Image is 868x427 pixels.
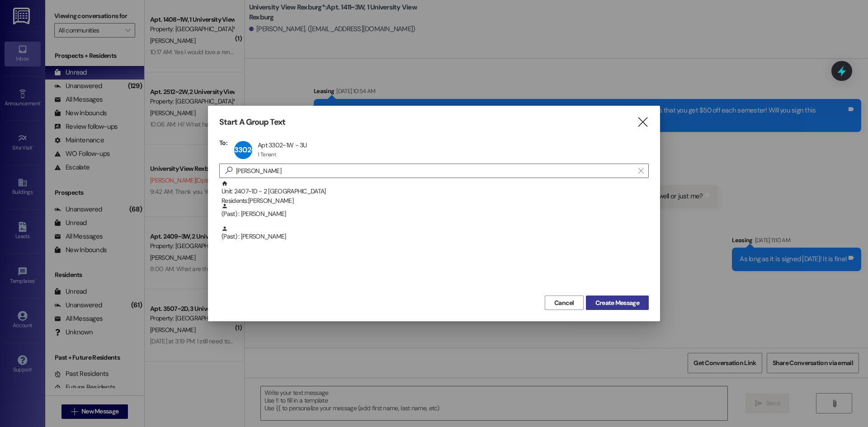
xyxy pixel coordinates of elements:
span: 3302~1W [234,145,264,155]
button: Create Message [586,296,649,310]
div: 1 Tenant [258,151,276,158]
h3: To: [219,139,227,147]
h3: Start A Group Text [219,117,285,127]
span: Create Message [595,298,639,308]
div: Unit: 2407~1D - 2 [GEOGRAPHIC_DATA] [222,180,649,206]
div: (Past) : [PERSON_NAME] [222,203,649,219]
div: Apt 3302~1W - 3U [258,141,307,149]
div: Unit: 2407~1D - 2 [GEOGRAPHIC_DATA]Residents:[PERSON_NAME] [219,180,649,203]
div: (Past) : [PERSON_NAME] [219,203,649,225]
input: Search for any contact or apartment [236,164,634,177]
i:  [638,167,643,174]
i:  [637,117,649,127]
button: Clear text [634,164,648,178]
div: (Past) : [PERSON_NAME] [222,225,649,241]
i:  [222,166,236,175]
span: Cancel [554,298,574,308]
div: Residents: [PERSON_NAME] [222,196,649,206]
button: Cancel [545,296,584,310]
div: (Past) : [PERSON_NAME] [219,225,649,248]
